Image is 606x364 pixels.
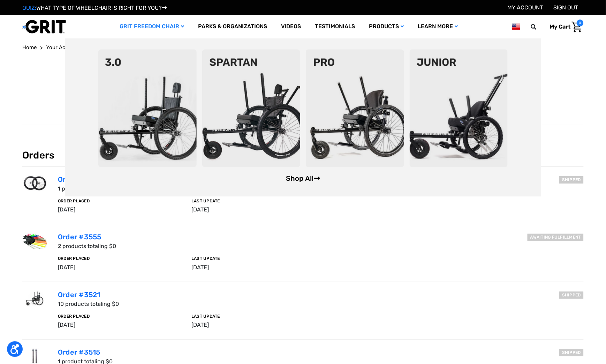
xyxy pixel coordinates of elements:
span: [DATE] [58,264,75,271]
img: us.png [512,22,520,31]
p: 10 products totaling $0 [58,300,584,308]
a: Your Account [46,44,79,52]
a: Order #3555 [58,233,101,241]
img: Cart [572,22,582,32]
a: Home [22,44,37,52]
a: Videos [274,15,308,38]
img: GRIT Extra Axles: pair of stainless steel axles to use with extra set of wheels and all GRIT Free... [22,348,47,364]
a: Order #3515 [58,348,100,356]
a: Testimonials [308,15,362,38]
span: Home [22,44,37,51]
h6: Shipped [559,349,584,356]
a: Cart with 0 items [545,20,584,34]
p: 2 products totaling $0 [58,242,584,250]
h6: Shipped [559,176,584,184]
p: 1 product totaling $53 [58,185,584,193]
h6: Awaiting fulfillment [528,234,584,241]
span: [DATE] [58,322,75,328]
span: Your Account [46,44,79,51]
input: Search [534,20,545,34]
span: [DATE] [191,264,209,271]
img: GRIT Sand and Snow Wheels: pair of wider wheels for easier riding over loose terrain in GRIT Free... [22,175,47,191]
a: Account [508,4,543,11]
span: [DATE] [191,322,209,328]
h6: Shipped [559,292,584,299]
a: Parks & Organizations [191,15,274,38]
a: Order #3521 [58,291,100,299]
a: Order #3589 [58,175,102,184]
h1: Orders [22,57,584,82]
nav: Breadcrumb [22,44,584,52]
span: My Cart [550,23,571,30]
h6: Order Placed [58,314,183,319]
h3: Orders [22,149,584,167]
a: Shop All [286,174,320,183]
h6: Last Update [191,314,317,319]
span: [DATE] [191,206,209,213]
h6: Order Placed [58,199,183,203]
a: Learn More [411,15,465,38]
img: 3point0.png [98,49,197,167]
a: Products [362,15,411,38]
img: pro-chair.png [306,49,404,167]
img: junior-chair.png [410,49,508,167]
a: GRIT Freedom Chair [113,15,191,38]
img: GRIT All-Terrain Wheelchair and Mobility Equipment [22,20,66,34]
a: QUIZ:WHAT TYPE OF WHEELCHAIR IS RIGHT FOR YOU? [22,5,167,11]
h6: Last Update [191,256,317,261]
span: 0 [577,20,584,26]
a: Sign out [554,4,578,11]
h6: Last Update [191,199,317,203]
h6: Order Placed [58,256,183,261]
span: [DATE] [58,206,75,213]
span: QUIZ: [22,5,36,11]
img: spartan2.png [202,49,301,167]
